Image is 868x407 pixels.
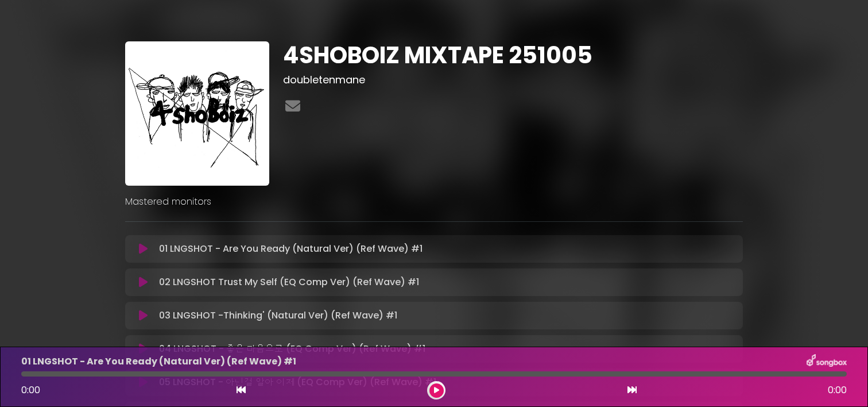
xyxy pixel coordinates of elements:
[159,342,425,356] p: 04 LNGSHOT - 좋은 마음으로 (EQ Comp Ver) (Ref Wave) #1
[283,41,743,69] h1: 4SHOBOIZ MIXTAPE 251005
[125,195,743,209] p: Mastered monitors
[159,242,423,256] p: 01 LNGSHOT - Are You Ready (Natural Ver) (Ref Wave) #1
[828,383,847,397] span: 0:00
[159,275,419,289] p: 02 LNGSHOT Trust My Self (EQ Comp Ver) (Ref Wave) #1
[159,309,397,322] p: 03 LNGSHOT -Thinking' (Natural Ver) (Ref Wave) #1
[21,355,296,368] p: 01 LNGSHOT - Are You Ready (Natural Ver) (Ref Wave) #1
[283,74,743,86] h3: doubletenmane
[21,383,40,397] span: 0:00
[807,354,847,369] img: songbox-logo-white.png
[125,41,269,186] img: WpJZf4DWQ0Wh4nhxdG2j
